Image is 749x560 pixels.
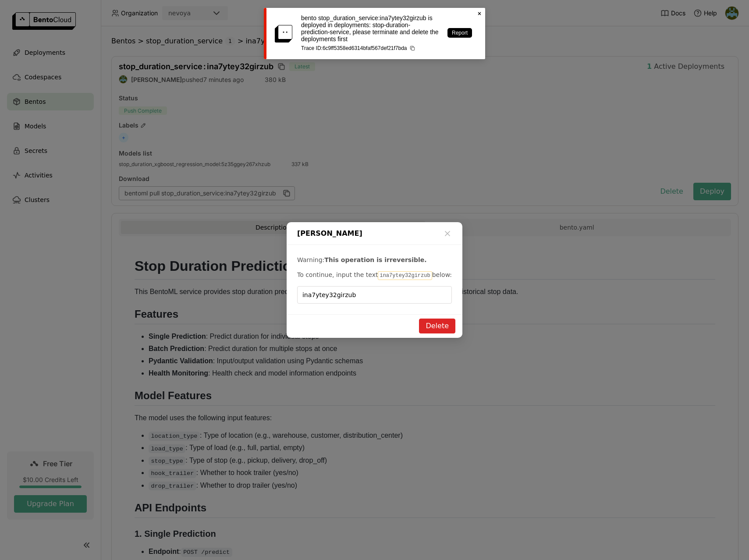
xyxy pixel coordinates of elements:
[447,28,472,38] a: Report
[378,271,432,280] code: ina7ytey32girzub
[432,271,452,278] span: below:
[301,45,439,51] p: Trace ID: 6c9ff5358ed6314bfaf567def21f7bda
[476,10,483,17] svg: Close
[297,271,378,278] span: To continue, input the text
[324,256,426,263] b: This operation is irreversible.
[419,319,455,333] button: Delete
[287,222,462,245] div: [PERSON_NAME]
[297,256,324,263] span: Warning:
[287,222,462,338] div: dialog
[301,14,439,43] p: bento stop_duration_service:ina7ytey32girzub is deployed in deployments: stop-duration-prediction...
